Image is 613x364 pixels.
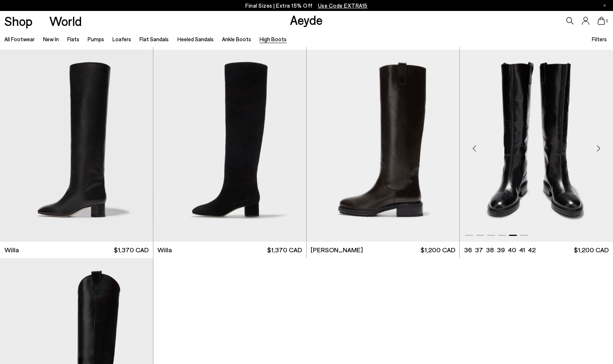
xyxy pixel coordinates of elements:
[307,50,460,242] img: Henry Knee-High Boots
[245,1,368,10] p: Final Sizes | Extra 15% Off
[528,245,536,254] li: 42
[222,36,251,42] a: Ankle Boots
[497,245,505,254] li: 39
[307,50,460,242] div: 1 / 6
[460,242,613,258] a: 36 37 38 39 40 41 42 $1,200 CAD
[486,245,494,254] li: 38
[508,245,516,254] li: 40
[114,245,149,254] span: $1,370 CAD
[112,36,131,42] a: Loafers
[153,50,306,242] a: Next slide Previous slide
[460,50,613,242] div: 5 / 6
[318,2,368,9] span: Navigate to /collections/ss25-final-sizes
[463,138,485,160] div: Previous slide
[49,15,82,27] a: World
[153,50,306,242] img: Willa Suede Over-Knee Boots
[307,242,460,258] a: [PERSON_NAME] $1,200 CAD
[88,36,104,42] a: Pumps
[592,36,607,42] span: Filters
[574,245,609,254] span: $1,200 CAD
[157,245,172,254] span: Willa
[153,50,306,242] div: 1 / 6
[290,12,323,27] a: Aeyde
[139,36,169,42] a: Flat Sandals
[598,17,605,25] a: 0
[307,50,460,242] a: Next slide Previous slide
[311,245,363,254] span: [PERSON_NAME]
[519,245,525,254] li: 41
[605,19,609,23] span: 0
[43,36,59,42] a: New In
[4,36,35,42] a: All Footwear
[460,50,613,242] a: Next slide Previous slide
[4,15,32,27] a: Shop
[177,36,214,42] a: Heeled Sandals
[587,138,609,160] div: Next slide
[4,245,19,254] span: Willa
[260,36,287,42] a: High Boots
[67,36,79,42] a: Flats
[460,50,613,242] img: Henry Knee-High Boots
[464,245,533,254] ul: variant
[475,245,483,254] li: 37
[153,242,306,258] a: Willa $1,370 CAD
[421,245,455,254] span: $1,200 CAD
[267,245,302,254] span: $1,370 CAD
[464,245,472,254] li: 36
